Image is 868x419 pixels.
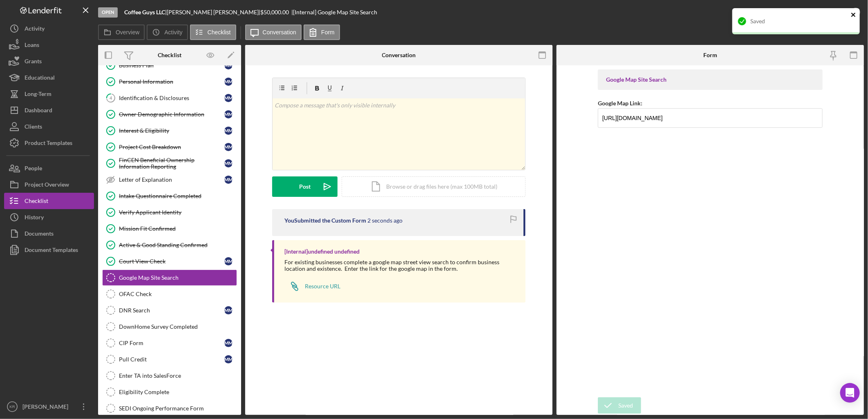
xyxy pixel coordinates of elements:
[119,95,224,101] div: Identification & Disclosures
[291,9,377,16] div: | [Internal] Google Map Site Search
[224,176,233,184] div: M M
[119,258,224,265] div: Court View Check
[102,319,237,335] a: DownHome Survey Completed
[4,37,94,53] button: Loans
[4,118,94,135] button: Clients
[102,335,237,351] a: CIP FormMM
[102,139,237,155] a: Project Cost BreakdownMM
[224,78,233,86] div: M M
[4,20,94,37] button: Activity
[102,286,237,302] a: OFAC Check
[119,176,224,183] div: Letter of Explanation
[190,25,236,40] button: Checklist
[224,355,233,363] div: M M
[4,53,94,69] button: Grants
[4,86,94,102] button: Long-Term
[4,242,94,258] button: Document Templates
[102,237,237,253] a: Active & Good Standing Confirmed
[598,397,641,414] button: Saved
[119,209,237,216] div: Verify Applicant Identity
[124,9,167,16] div: |
[116,29,139,36] label: Overview
[119,157,224,170] div: FinCEN Beneficial Ownership Information Reporting
[124,9,165,16] b: Coffee Guys LLC
[284,259,517,272] div: For existing businesses complete a google map street view search to confirm business location and...
[618,397,633,414] div: Saved
[598,100,642,107] label: Google Map Link:
[4,399,94,415] button: KR[PERSON_NAME]
[750,18,848,25] div: Saved
[102,221,237,237] a: Mission Fit Confirmed
[9,405,15,409] text: KR
[25,225,54,244] div: Documents
[119,62,224,69] div: Business Plan
[25,209,44,227] div: History
[25,176,69,195] div: Project Overview
[25,20,45,39] div: Activity
[119,144,224,150] div: Project Cost Breakdown
[304,25,340,40] button: Form
[119,78,224,85] div: Personal Information
[25,37,39,55] div: Loans
[4,176,94,193] button: Project Overview
[260,9,291,16] div: $50,000.00
[25,135,72,153] div: Product Templates
[367,217,403,224] time: 2025-08-29 18:44
[102,270,237,286] a: Google Map Site Search
[102,90,237,106] a: 4Identification & DisclosuresMM
[840,383,860,403] div: Open Intercom Messenger
[102,57,237,74] a: Business PlanMM
[851,11,857,19] button: close
[98,25,145,40] button: Overview
[25,118,42,137] div: Clients
[119,307,224,314] div: DNR Search
[102,74,237,90] a: Personal InformationMM
[119,372,237,379] div: Enter TA into SalesForce
[25,102,52,120] div: Dashboard
[321,29,335,36] label: Form
[119,242,237,248] div: Active & Good Standing Confirmed
[224,61,233,69] div: M M
[4,102,94,118] button: Dashboard
[4,209,94,225] a: History
[119,340,224,346] div: CIP Form
[119,274,237,281] div: Google Map Site Search
[4,69,94,86] button: Educational
[703,52,717,58] div: Form
[4,193,94,209] button: Checklist
[119,127,224,134] div: Interest & Eligibility
[119,225,237,232] div: Mission Fit Confirmed
[119,323,237,330] div: DownHome Survey Completed
[119,405,237,412] div: SEDI Ongoing Performance Form
[119,111,224,118] div: Owner Demographic Information
[4,135,94,151] button: Product Templates
[4,160,94,176] button: People
[102,188,237,204] a: Intake Questionnaire Completed
[147,25,188,40] button: Activity
[224,339,233,347] div: M M
[102,155,237,172] a: FinCEN Beneficial Ownership Information ReportingMM
[98,7,118,18] div: Open
[102,384,237,400] a: Eligibility Complete
[25,53,42,71] div: Grants
[119,356,224,363] div: Pull Credit
[25,242,78,260] div: Document Templates
[102,172,237,188] a: Letter of ExplanationMM
[245,25,302,40] button: Conversation
[224,127,233,135] div: M M
[382,52,416,58] div: Conversation
[102,123,237,139] a: Interest & EligibilityMM
[164,29,182,36] label: Activity
[102,351,237,368] a: Pull CreditMM
[4,225,94,242] button: Documents
[798,4,864,20] button: Mark Complete
[102,106,237,123] a: Owner Demographic InformationMM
